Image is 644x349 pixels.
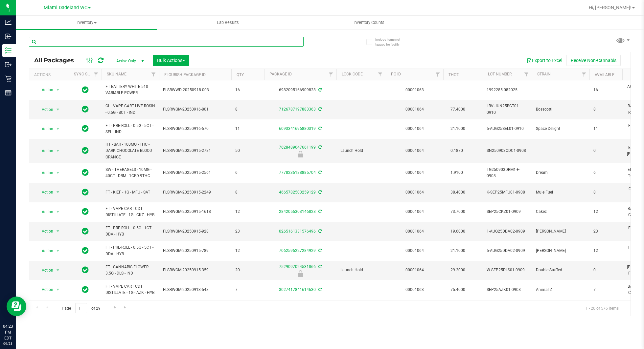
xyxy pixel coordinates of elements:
p: 04:23 PM EDT [3,323,13,341]
span: 5-AUG25SEL01-0910 [487,126,528,132]
a: 7062596227284929 [279,248,316,253]
a: 0265161331576496 [279,229,316,234]
span: Sync from Compliance System [317,170,322,175]
span: SN250903ODC1-0908 [487,148,528,154]
span: SEP25AZK01-0908 [487,287,528,293]
span: Action [36,105,54,114]
span: 8 [235,106,260,113]
span: HT - BAR - 100MG - THC - DARK CHOCOLATE BLOOD ORANGE [105,141,155,160]
span: Animal Z [536,287,586,293]
span: In Sync [82,246,89,255]
span: Page of 29 [56,303,106,313]
a: 3027417841614630 [279,287,316,292]
span: 38.4000 [447,188,469,197]
span: Miami Dadeland WC [44,5,87,10]
span: Sync from Compliance System [317,88,322,92]
span: FT BATTERY WHITE 510 VARIABLE POWER [105,84,155,96]
span: LRV-JUN25BCT01-0910 [487,103,528,115]
inline-svg: Retail [5,75,11,82]
span: 8 [593,189,618,195]
span: select [54,124,62,133]
div: Launch Hold [263,270,337,277]
span: FLSRWGM-20250915-928 [163,228,227,235]
a: 00001064 [405,268,424,272]
span: FLSRWGM-20250915-789 [163,248,227,254]
input: 1 [75,303,87,313]
a: 00001064 [405,170,424,175]
a: THC% [448,72,459,77]
span: GL - VAPE CART LIVE ROSIN - 0.5G - BCT - IND [105,103,155,115]
a: Package ID [269,72,292,76]
span: 0 [593,267,618,273]
span: 1-AUG25DDA02-0909 [487,228,528,235]
span: [PERSON_NAME] [536,248,586,254]
span: 12 [235,209,260,215]
a: Strain [537,72,551,76]
p: 09/23 [3,341,13,346]
span: SEP25CKZ01-0909 [487,209,528,215]
span: 6 [235,170,260,176]
span: In Sync [82,227,89,236]
span: Action [36,207,54,216]
span: FLSRWGM-20250915-359 [163,267,227,273]
span: 7 [593,287,618,293]
a: Filter [375,69,386,80]
span: select [54,168,62,177]
span: FLSRWGM-20250916-670 [163,126,227,132]
span: Mule Fuel [536,189,586,195]
a: 00001063 [405,88,424,92]
span: 8 [593,106,618,113]
inline-svg: Analytics [5,19,11,26]
a: Lot Number [488,72,512,76]
span: 1 - 20 of 576 items [580,303,624,313]
span: Launch Hold [340,267,382,273]
iframe: Resource center [7,297,26,316]
inline-svg: Outbound [5,61,11,68]
span: In Sync [82,207,89,216]
button: Export to Excel [522,55,566,66]
span: FT - CANNABIS FLOWER - 3.5G - DLS - IND [105,264,155,277]
span: select [54,207,62,216]
span: 16 [593,87,618,93]
span: In Sync [82,85,89,94]
inline-svg: Inventory [5,47,11,54]
span: FT - PRE-ROLL - 0.5G - 1CT - DDA - HYB [105,225,155,237]
span: 20 [235,267,260,273]
span: 7 [235,287,260,293]
inline-svg: Reports [5,90,11,96]
a: Qty [237,72,244,77]
div: Launch Hold [263,151,337,157]
span: 5-AUG25DDA02-0909 [487,248,528,254]
span: SW - THERAGELS - 10MG - 40CT - DRM - 1CBD-9THC [105,167,155,179]
span: 23 [235,228,260,235]
span: 8 [235,189,260,195]
a: Filter [326,69,336,80]
span: 11 [235,126,260,132]
span: TG250903DRM1-F-0908 [487,167,528,179]
span: 21.1000 [447,246,469,256]
span: Sync from Compliance System [317,190,322,195]
span: Include items not tagged for facility [375,37,408,47]
span: Hi, [PERSON_NAME]! [589,5,632,10]
span: select [54,146,62,155]
button: Bulk Actions [153,55,189,66]
span: Action [36,168,54,177]
a: PO ID [391,72,401,76]
span: Sync from Compliance System [317,229,322,234]
a: 00001064 [405,190,424,195]
span: Bulk Actions [157,58,185,63]
a: 7778236188885704 [279,170,316,175]
a: 00001064 [405,248,424,253]
span: Bosscotti [536,106,586,113]
span: 29.2000 [447,265,469,275]
span: In Sync [82,146,89,155]
span: 1992285-082025 [487,87,528,93]
span: Dream [536,170,586,176]
a: Filter [521,69,532,80]
span: All Packages [34,57,80,64]
span: FLSRWGM-20250915-2249 [163,189,227,195]
a: SKU Name [107,72,126,76]
a: Go to the last page [121,303,130,312]
a: Filter [91,69,102,80]
span: In Sync [82,124,89,133]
